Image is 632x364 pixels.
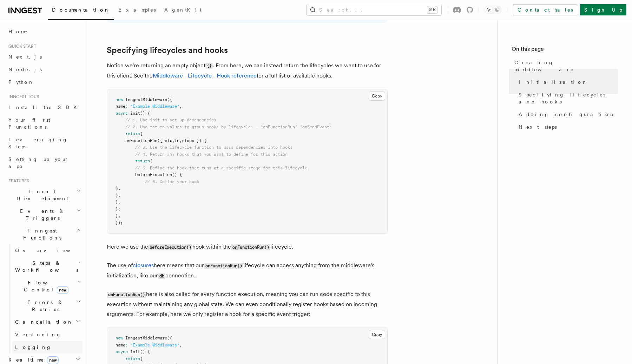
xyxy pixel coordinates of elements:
span: Adding configuration [519,111,615,118]
span: // 6. Define your hook [145,179,199,184]
span: }; [116,207,120,211]
span: Install the SDK [8,105,81,110]
span: // 5. Define the hook that runs at a specific stage for this lifecycle. [135,166,310,170]
span: { [140,356,143,361]
span: : [125,104,128,109]
span: return [135,159,150,163]
button: Copy [369,330,385,339]
a: Specifying lifecycles and hooks [516,88,618,108]
kbd: ⌘K [427,6,437,13]
button: Errors & Retries [12,296,83,316]
span: return [125,131,140,136]
button: Events & Triggers [6,205,83,224]
span: new [47,356,59,364]
span: , [172,138,175,143]
span: Local Development [6,188,77,202]
span: Inngest tour [6,94,39,100]
span: steps }) { [182,138,206,143]
span: init [130,349,140,354]
span: } [116,200,118,204]
span: { [140,131,143,136]
code: db [158,273,165,279]
span: () { [140,349,150,354]
button: Local Development [6,185,83,205]
span: name [116,104,125,109]
button: Steps & Workflows [12,257,83,276]
span: Examples [118,7,156,13]
button: Flow Controlnew [12,276,83,296]
span: , [118,200,120,204]
a: Your first Functions [6,114,83,133]
span: Creating middleware [514,59,618,73]
span: Documentation [52,7,110,13]
span: async [116,111,128,116]
code: {} [205,63,213,69]
span: async [116,349,128,354]
span: onFunctionRun [125,138,157,143]
span: InngestMiddleware [125,336,167,341]
a: Python [6,76,83,88]
span: ({ [167,336,172,341]
code: onFunctionRun() [204,263,243,269]
a: Setting up your app [6,153,83,173]
a: Creating middleware [512,56,618,76]
a: AgentKit [160,2,206,19]
button: Inngest Functions [6,224,83,244]
a: Install the SDK [6,101,83,114]
code: onFunctionRun() [107,292,146,298]
span: ({ ctx [157,138,172,143]
span: new [57,286,68,294]
span: InngestMiddleware [125,97,167,102]
span: () { [140,111,150,116]
span: , [179,343,182,348]
span: beforeExecution [135,172,172,177]
a: Overview [12,244,83,257]
span: Inngest Functions [6,227,76,241]
span: { [150,159,152,163]
a: Documentation [48,2,114,20]
button: Search...⌘K [307,4,441,15]
span: Flow Control [12,279,77,293]
span: () { [172,172,182,177]
span: , [118,213,120,218]
span: Initialization [519,79,588,86]
span: } [116,213,118,218]
span: Python [8,79,34,85]
span: "Example Middleware" [130,104,179,109]
span: Your first Functions [8,117,50,130]
span: , [118,186,120,191]
a: Contact sales [513,4,577,15]
span: Cancellation [12,318,73,325]
span: Leveraging Steps [8,137,68,149]
a: closures [133,262,154,269]
span: // 1. Use init to set up dependencies [125,117,216,122]
h4: On this page [512,45,618,56]
span: Versioning [15,332,61,337]
button: Cancellation [12,316,83,328]
span: return [125,356,140,361]
span: // 2. Use return values to group hooks by lifecycle: - "onFunctionRun" "onSendEvent" [125,124,332,129]
span: name [116,343,125,348]
span: "Example Middleware" [130,343,179,348]
span: AgentKit [164,7,202,13]
span: }; [116,193,120,198]
span: , [179,104,182,109]
span: new [116,336,123,341]
p: Here we use the hook within the lifecycle. [107,242,388,252]
span: // 3. Use the lifecycle function to pass dependencies into hooks [135,145,292,150]
span: fn [175,138,179,143]
span: Realtime [6,356,59,363]
span: Overview [15,248,87,253]
span: init [130,111,140,116]
a: Sign Up [580,4,626,15]
a: Next.js [6,50,83,63]
a: Leveraging Steps [6,133,83,153]
span: Home [8,28,28,35]
span: Quick start [6,43,36,49]
a: Home [6,25,83,38]
a: Logging [12,341,83,353]
p: here is also called for every function execution, meaning you can run code specific to this execu... [107,289,388,319]
a: Versioning [12,328,83,341]
span: Logging [15,344,52,350]
span: ({ [167,97,172,102]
